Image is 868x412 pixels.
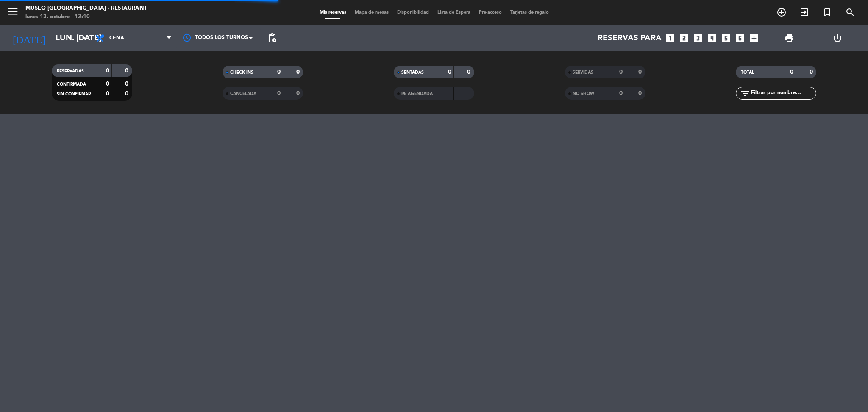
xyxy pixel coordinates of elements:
span: CONFIRMADA [57,82,86,86]
i: menu [6,5,19,18]
strong: 0 [277,90,281,96]
div: lunes 13. octubre - 12:10 [25,13,147,21]
i: looks_6 [734,33,746,44]
span: TOTAL [741,70,754,75]
div: LOG OUT [813,25,862,51]
strong: 0 [106,91,109,97]
span: Mis reservas [315,10,351,15]
strong: 0 [125,91,130,97]
span: SENTADAS [401,70,424,75]
strong: 0 [638,90,643,96]
div: Museo [GEOGRAPHIC_DATA] - Restaurant [25,4,147,13]
i: search [845,7,855,17]
strong: 0 [619,90,623,96]
input: Filtrar por nombre... [750,89,816,98]
strong: 0 [638,69,643,75]
strong: 0 [296,69,301,75]
span: CANCELADA [230,92,256,96]
i: arrow_drop_down [79,33,89,43]
strong: 0 [125,68,130,74]
span: print [784,33,794,43]
i: looks_4 [707,33,718,44]
strong: 0 [296,90,301,96]
span: RE AGENDADA [401,92,433,96]
span: Pre-acceso [475,10,506,15]
i: power_settings_new [832,33,843,43]
span: Disponibilidad [393,10,433,15]
strong: 0 [277,69,281,75]
span: NO SHOW [573,92,594,96]
i: turned_in_not [822,7,832,17]
span: CHECK INS [230,70,253,75]
strong: 0 [448,69,451,75]
span: Reservas para [598,33,662,43]
span: Lista de Espera [433,10,475,15]
i: looks_3 [693,33,704,44]
i: add_box [748,33,759,44]
span: SERVIDAS [573,70,593,75]
i: looks_5 [721,33,732,44]
strong: 0 [810,69,815,75]
i: looks_one [665,33,676,44]
span: Tarjetas de regalo [506,10,553,15]
button: menu [6,5,19,21]
i: add_circle_outline [776,7,787,17]
strong: 0 [619,69,623,75]
i: exit_to_app [799,7,810,17]
strong: 0 [790,69,793,75]
strong: 0 [467,69,472,75]
span: SIN CONFIRMAR [57,92,91,96]
span: RESERVADAS [57,69,84,73]
strong: 0 [106,68,109,74]
strong: 0 [125,81,130,87]
strong: 0 [106,81,109,87]
span: Mapa de mesas [351,10,393,15]
i: [DATE] [6,29,51,47]
span: Cena [109,35,124,41]
span: pending_actions [267,33,277,43]
i: looks_two [679,33,690,44]
i: filter_list [740,88,750,98]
